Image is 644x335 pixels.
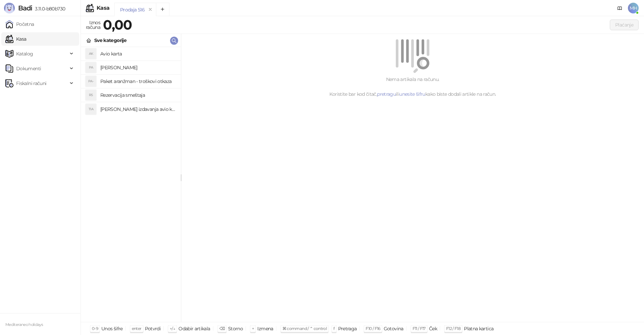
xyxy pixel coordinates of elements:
span: ⌫ [219,326,225,331]
span: Fiskalni računi [16,77,46,90]
span: f [333,326,334,331]
div: Potvrdi [145,324,161,333]
div: Platna kartica [464,324,493,333]
div: Kasa [97,5,109,11]
img: Logo [4,3,15,13]
h4: [PERSON_NAME] izdavanja avio karta [100,104,175,115]
span: F12 / F18 [446,326,461,331]
div: PA- [86,76,96,87]
div: Prodaja 516 [120,6,145,13]
div: PA [86,62,96,73]
h4: Paket aranžman - troškovi otkaza [100,76,175,87]
div: Nema artikala na računu. Koristite bar kod čitač, ili kako biste dodali artikle na račun. [189,76,636,98]
div: Izmena [257,324,273,333]
small: Mediteraneo holidays [5,322,43,327]
h4: Avio karta [100,48,175,59]
span: Dokumenti [16,62,41,75]
div: Gotovina [384,324,404,333]
span: MH [628,3,639,13]
div: Odabir artikala [178,324,210,333]
a: Dokumentacija [614,3,625,13]
span: Badi [18,4,32,12]
a: Početna [5,17,34,31]
div: Storno [228,324,243,333]
button: Add tab [156,3,169,16]
span: 3.11.0-b80b730 [32,6,65,12]
div: Sve kategorije [94,37,126,44]
div: TIA [86,104,96,115]
h4: Rezervacija smeštaja [100,90,175,100]
h4: [PERSON_NAME] [100,62,175,73]
a: pretragu [377,91,396,97]
strong: 0,00 [103,16,132,33]
span: + [252,326,254,331]
div: Ček [429,324,437,333]
span: Katalog [16,47,33,60]
div: AK [86,48,96,59]
span: F11 / F17 [413,326,426,331]
button: remove [146,7,155,12]
a: unesite šifru [399,91,425,97]
span: enter [132,326,142,331]
div: Iznos računa [85,18,102,32]
div: grid [81,47,181,322]
div: Unos šifre [101,324,123,333]
span: F10 / F16 [366,326,380,331]
span: ⌘ command / ⌃ control [282,326,327,331]
button: Plaćanje [610,19,639,30]
div: RS [86,90,96,100]
div: Pretraga [338,324,357,333]
span: 0-9 [92,326,98,331]
a: Kasa [5,32,26,46]
span: ↑/↓ [170,326,175,331]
